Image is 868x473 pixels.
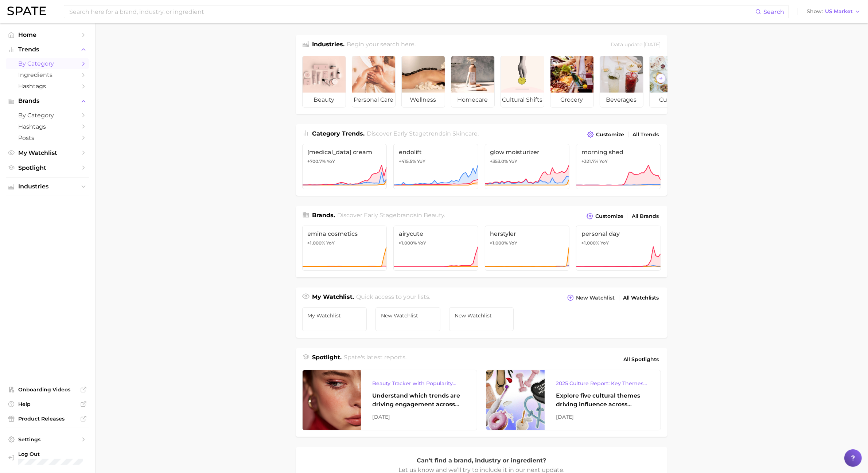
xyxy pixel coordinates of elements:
[312,130,365,137] span: Category Trends .
[6,44,89,55] button: Trends
[6,110,89,121] a: by Category
[312,353,342,365] h1: Spotlight.
[402,93,445,107] span: wellness
[556,391,649,409] div: Explore five cultural themes driving influence across beauty, food, and pop culture.
[399,230,473,237] span: airycute
[18,386,77,393] span: Onboarding Videos
[622,353,661,365] a: All Spotlights
[302,307,367,331] a: My Watchlist
[490,230,564,237] span: herstyler
[312,212,335,219] span: Brands .
[576,226,661,271] a: personal day>1,000% YoY
[6,434,89,445] a: Settings
[485,226,570,271] a: herstyler>1,000% YoY
[18,149,77,156] span: My Watchlist
[18,401,77,407] span: Help
[501,56,544,107] a: cultural shifts
[18,436,77,443] span: Settings
[631,130,661,140] a: All Trends
[302,144,387,189] a: [MEDICAL_DATA] cream+700.7% YoY
[6,29,89,40] a: Home
[373,379,465,388] div: Beauty Tracker with Popularity Index
[452,130,478,137] span: skincare
[18,112,77,119] span: by Category
[6,384,89,395] a: Onboarding Videos
[6,399,89,410] a: Help
[576,295,615,301] span: New Watchlist
[490,240,508,246] span: >1,000%
[352,56,396,107] a: personal care
[6,121,89,132] a: Hashtags
[18,46,77,53] span: Trends
[581,230,655,237] span: personal day
[381,313,435,318] span: New Watchlist
[373,391,465,409] div: Understand which trends are driving engagement across platforms in the skin, hair, makeup, and fr...
[596,132,624,138] span: Customize
[650,93,693,107] span: culinary
[373,413,465,421] div: [DATE]
[630,211,661,221] a: All Brands
[399,149,473,156] span: endolift
[486,370,661,430] a: 2025 Culture Report: Key Themes That Are Shaping Consumer DemandExplore five cultural themes driv...
[393,226,478,271] a: airycute>1,000% YoY
[308,159,326,164] span: +700.7%
[18,83,77,90] span: Hashtags
[550,93,593,107] span: grocery
[509,240,518,246] span: YoY
[581,240,599,246] span: >1,000%
[308,313,362,318] span: My Watchlist
[805,7,863,16] button: ShowUS Market
[337,212,445,219] span: Discover Early Stage brands in .
[327,240,335,246] span: YoY
[6,147,89,159] a: My Watchlist
[6,81,89,92] a: Hashtags
[585,211,625,221] button: Customize
[18,60,77,67] span: by Category
[449,307,514,331] a: New Watchlist
[576,144,661,189] a: morning shed+321.7% YoY
[6,58,89,69] a: by Category
[18,134,77,141] span: Posts
[596,213,624,219] span: Customize
[308,230,382,237] span: emina cosmetics
[585,129,626,140] button: Customize
[485,144,570,189] a: glow moisturizer+353.0% YoY
[622,293,661,303] a: All Watchlists
[401,56,445,107] a: wellness
[656,74,666,83] button: Scroll Right
[347,40,416,50] h2: Begin your search here.
[6,132,89,144] a: Posts
[18,98,77,104] span: Brands
[6,181,89,192] button: Industries
[6,162,89,173] a: Spotlight
[418,240,426,246] span: YoY
[451,56,495,107] a: homecare
[312,40,345,50] h1: Industries.
[18,164,77,171] span: Spotlight
[375,307,440,331] a: New Watchlist
[599,159,608,164] span: YoY
[393,144,478,189] a: endolift+415.5% YoY
[556,379,649,388] div: 2025 Culture Report: Key Themes That Are Shaping Consumer Demand
[18,451,83,457] span: Log Out
[424,212,444,219] span: beauty
[303,93,346,107] span: beauty
[327,159,335,164] span: YoY
[367,130,479,137] span: Discover Early Stage trends in .
[600,93,643,107] span: beverages
[302,56,346,107] a: beauty
[6,95,89,106] button: Brands
[6,449,89,468] a: Log out. Currently logged in with e-mail unhokang@lghnh.com.
[623,295,659,301] span: All Watchlists
[556,413,649,421] div: [DATE]
[509,159,518,164] span: YoY
[399,240,417,246] span: >1,000%
[308,240,326,246] span: >1,000%
[352,93,395,107] span: personal care
[6,413,89,424] a: Product Releases
[417,159,425,164] span: YoY
[490,159,508,164] span: +353.0%
[69,5,755,18] input: Search here for a brand, industry, or ingredient
[600,240,609,246] span: YoY
[398,456,565,465] p: Can't find a brand, industry or ingredient?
